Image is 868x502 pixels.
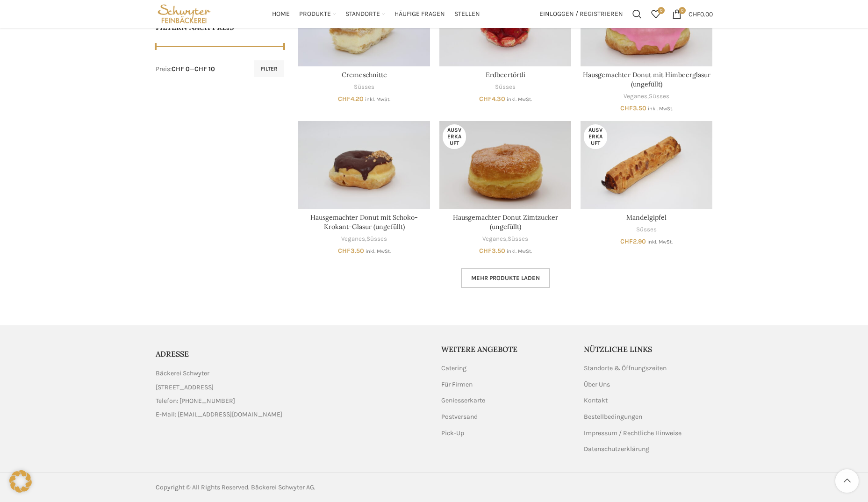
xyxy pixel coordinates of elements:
[441,412,479,422] a: Postversand
[441,344,570,354] h5: Weitere Angebote
[584,364,667,373] a: Standorte & Öffnungszeiten
[441,364,467,373] a: Catering
[454,5,480,23] a: Stellen
[486,71,525,79] a: Erdbeertörtli
[441,396,486,405] a: Geniesserkarte
[453,213,558,231] a: Hausgemachter Donut Zimtzucker (ungefüllt)
[620,237,633,245] span: CHF
[298,235,430,244] div: ,
[667,5,717,23] a: 0 CHF0.00
[194,65,215,73] span: CHF 10
[439,121,571,209] a: Hausgemachter Donut Zimtzucker (ungefüllt)
[443,124,466,149] span: Ausverkauft
[345,10,380,19] span: Standorte
[507,96,532,102] small: inkl. MwSt.
[626,213,667,222] a: Mandelgipfel
[479,247,505,255] bdi: 3.50
[584,344,713,354] h5: Nützliche Links
[254,60,284,77] button: Filter
[624,92,647,101] a: Veganes
[338,247,364,255] bdi: 3.50
[628,5,646,23] a: Suchen
[156,409,427,420] a: List item link
[395,10,445,19] span: Häufige Fragen
[156,349,189,359] span: ADRESSE
[679,7,686,14] span: 0
[636,225,657,234] a: Süsses
[217,5,534,23] div: Main navigation
[156,382,214,393] span: [STREET_ADDRESS]
[395,5,445,23] a: Häufige Fragen
[581,92,712,101] div: ,
[338,247,351,255] span: CHF
[584,124,607,149] span: Ausverkauft
[454,10,480,19] span: Stellen
[338,95,364,103] bdi: 4.20
[584,380,611,389] a: Über Uns
[482,235,506,244] a: Veganes
[461,268,550,288] a: Mehr Produkte laden
[539,11,623,17] span: Einloggen / Registrieren
[620,104,633,112] span: CHF
[156,9,213,17] a: Site logo
[441,429,465,438] a: Pick-Up
[689,10,700,18] span: CHF
[441,380,473,389] a: Für Firmen
[298,121,430,209] a: Hausgemachter Donut mit Schoko-Krokant-Glasur (ungefüllt)
[647,239,673,245] small: inkl. MwSt.
[620,104,646,112] bdi: 3.50
[584,396,609,405] a: Kontakt
[299,5,336,23] a: Produkte
[354,83,374,92] a: Süsses
[535,5,628,23] a: Einloggen / Registrieren
[299,10,331,19] span: Produkte
[583,71,710,88] a: Hausgemachter Donut mit Himbeerglasur (ungefüllt)
[345,5,385,23] a: Standorte
[272,10,290,19] span: Home
[658,7,665,14] span: 0
[495,83,516,92] a: Süsses
[479,95,492,103] span: CHF
[338,95,351,103] span: CHF
[584,445,650,454] a: Datenschutzerklärung
[366,248,391,254] small: inkl. MwSt.
[584,412,643,422] a: Bestellbedingungen
[620,237,646,245] bdi: 2.90
[646,5,665,23] div: Meine Wunschliste
[507,248,532,254] small: inkl. MwSt.
[649,92,669,101] a: Süsses
[366,235,387,244] a: Süsses
[341,235,365,244] a: Veganes
[646,5,665,23] a: 0
[581,121,712,209] a: Mandelgipfel
[584,429,682,438] a: Impressum / Rechtliche Hinweise
[156,482,430,493] div: Copyright © All Rights Reserved. Bäckerei Schwyter AG.
[342,71,387,79] a: Cremeschnitte
[835,469,859,493] a: Scroll to top button
[471,274,540,282] span: Mehr Produkte laden
[156,65,215,74] div: Preis: —
[479,247,492,255] span: CHF
[156,396,427,406] a: List item link
[439,235,571,244] div: ,
[272,5,290,23] a: Home
[365,96,390,102] small: inkl. MwSt.
[508,235,528,244] a: Süsses
[172,65,190,73] span: CHF 0
[310,213,418,231] a: Hausgemachter Donut mit Schoko-Krokant-Glasur (ungefüllt)
[156,368,209,379] span: Bäckerei Schwyter
[648,106,673,112] small: inkl. MwSt.
[479,95,505,103] bdi: 4.30
[689,10,713,18] bdi: 0.00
